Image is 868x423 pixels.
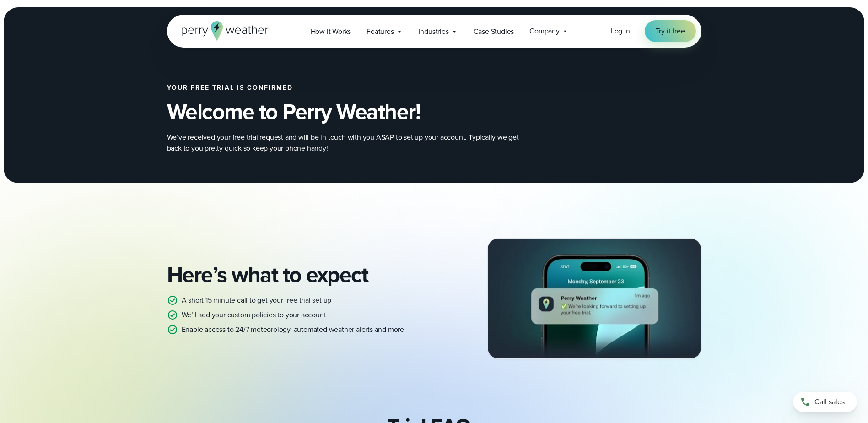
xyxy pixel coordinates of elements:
a: Call sales [793,392,857,412]
span: How it Works [311,26,351,37]
p: A short 15 minute call to get your free trial set up [182,295,332,306]
a: How it Works [303,22,359,41]
p: We’ll add your custom policies to your account [182,309,326,320]
span: Case Studies [474,26,514,37]
span: Company [529,26,560,37]
a: Log in [611,26,630,37]
h2: Welcome to Perry Weather! [167,99,564,125]
span: Call sales [814,396,845,407]
p: Enable access to 24/7 meteorology, automated weather alerts and more [182,324,404,335]
span: Industries [419,26,449,37]
span: Features [367,26,394,37]
h2: Here’s what to expect [167,262,427,287]
span: Log in [611,26,630,36]
h2: Your free trial is confirmed [167,84,564,92]
p: We’ve received your free trial request and will be in touch with you ASAP to set up your account.... [167,132,533,154]
a: Try it free [645,20,696,42]
span: Try it free [656,26,685,37]
a: Case Studies [466,22,522,41]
